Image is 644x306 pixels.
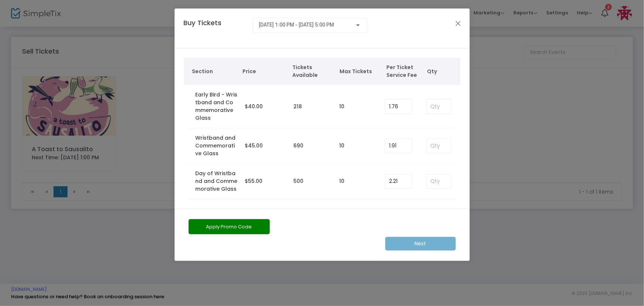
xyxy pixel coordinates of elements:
[195,91,237,122] label: Early Bird - Wristband and Commemorative Glass
[427,174,451,188] input: Qty
[387,64,424,79] span: Per Ticket Service Fee
[339,142,344,150] label: 10
[427,68,457,75] span: Qty
[245,142,263,149] span: $45.00
[293,64,333,79] span: Tickets Available
[243,68,285,75] span: Price
[293,142,303,150] label: 690
[180,18,249,39] h4: Buy Tickets
[427,99,451,113] input: Qty
[340,68,379,75] span: Max Tickets
[259,22,334,28] span: [DATE] 1:00 PM - [DATE] 5:00 PM
[195,134,237,157] label: Wristband and Commemorative Glass
[245,103,263,110] span: $40.00
[385,99,412,113] input: Enter Service Fee
[427,139,451,153] input: Qty
[453,18,463,28] button: Close
[385,174,412,188] input: Enter Service Fee
[195,170,237,193] label: Day of Wristband and Commemorative Glass
[385,139,412,153] input: Enter Service Fee
[293,103,302,110] label: 218
[192,68,235,75] span: Section
[293,177,303,185] label: 500
[245,177,262,185] span: $55.00
[339,103,344,110] label: 10
[189,219,270,234] button: Apply Promo Code
[339,177,344,185] label: 10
